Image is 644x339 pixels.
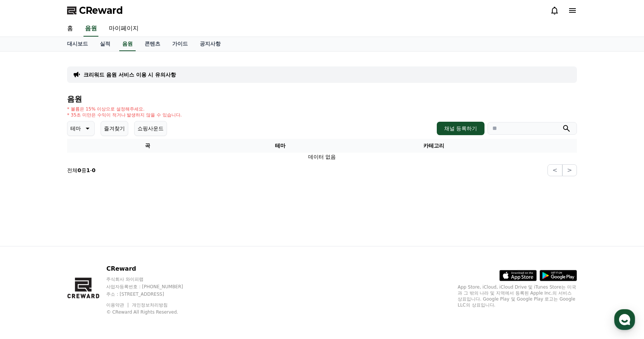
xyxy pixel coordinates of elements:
button: < [547,164,562,176]
td: 데이터 없음 [67,153,577,161]
p: 전체 중 - [67,167,95,174]
p: * 볼륨은 15% 이상으로 설정해주세요. [67,106,182,112]
p: © CReward All Rights Reserved. [106,309,197,315]
a: 실적 [94,37,116,51]
a: 이용약관 [106,302,130,308]
button: 테마 [67,121,95,136]
a: 음원 [119,37,136,51]
a: 개인정보처리방침 [132,302,168,308]
a: 홈 [61,21,79,37]
p: * 35초 미만은 수익이 적거나 발생하지 않을 수 있습니다. [67,112,182,118]
p: 주소 : [STREET_ADDRESS] [106,291,197,297]
button: 채널 등록하기 [437,122,484,135]
strong: 0 [78,167,81,173]
h4: 음원 [67,95,577,103]
a: 가이드 [166,37,194,51]
a: 공지사항 [194,37,227,51]
p: App Store, iCloud, iCloud Drive 및 iTunes Store는 미국과 그 밖의 나라 및 지역에서 등록된 Apple Inc.의 서비스 상표입니다. Goo... [458,284,577,308]
a: 크리워드 음원 서비스 이용 시 유의사항 [83,71,176,78]
p: 테마 [70,123,81,134]
p: 주식회사 와이피랩 [106,276,197,282]
a: 마이페이지 [103,21,145,37]
th: 카테고리 [332,139,535,153]
p: CReward [106,264,197,273]
a: 음원 [83,21,98,37]
a: 콘텐츠 [139,37,166,51]
strong: 0 [92,167,96,173]
strong: 1 [86,167,90,173]
button: > [562,164,577,176]
span: CReward [79,4,123,16]
p: 사업자등록번호 : [PHONE_NUMBER] [106,284,197,290]
button: 쇼핑사운드 [134,121,167,136]
th: 테마 [228,139,332,153]
th: 곡 [67,139,228,153]
a: 대시보드 [61,37,94,51]
a: CReward [67,4,123,16]
button: 즐겨찾기 [101,121,128,136]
